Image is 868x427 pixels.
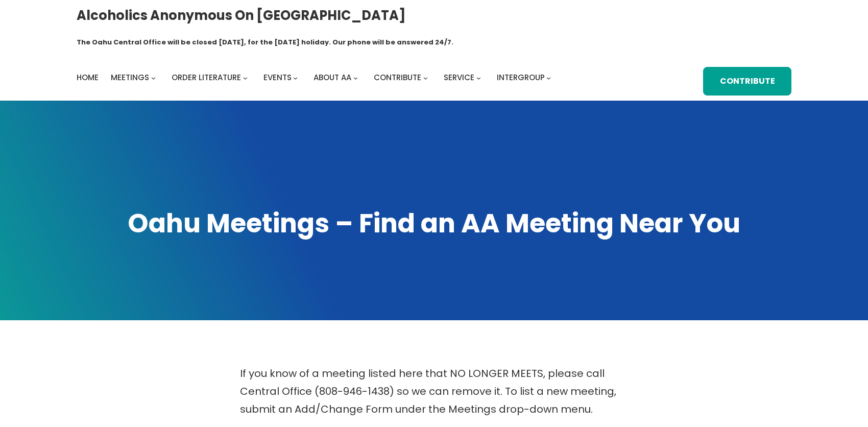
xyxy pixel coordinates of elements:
button: Contribute submenu [423,75,428,80]
span: Intergroup [497,72,545,83]
button: Order Literature submenu [243,75,248,80]
button: Service submenu [476,75,481,80]
span: Contribute [374,72,421,83]
button: Intergroup submenu [546,75,551,80]
p: If you know of a meeting listed here that NO LONGER MEETS, please call Central Office (808-946-14... [240,365,628,418]
span: Order Literature [172,72,241,83]
button: Meetings submenu [151,75,156,80]
span: Service [444,72,474,83]
a: About AA [314,70,351,85]
a: Contribute [703,67,791,96]
a: Service [444,70,474,85]
span: Meetings [111,72,149,83]
span: Events [263,72,292,83]
a: Events [263,70,292,85]
a: Contribute [374,70,421,85]
nav: Intergroup [77,70,554,85]
h1: The Oahu Central Office will be closed [DATE], for the [DATE] holiday. Our phone will be answered... [77,37,453,48]
span: Home [77,72,99,83]
button: Events submenu [293,75,298,80]
a: Intergroup [497,70,545,85]
a: Alcoholics Anonymous on [GEOGRAPHIC_DATA] [77,4,406,27]
a: Home [77,70,99,85]
button: About AA submenu [353,75,358,80]
span: About AA [314,72,351,83]
a: Meetings [111,70,149,85]
h1: Oahu Meetings – Find an AA Meeting Near You [77,206,791,241]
